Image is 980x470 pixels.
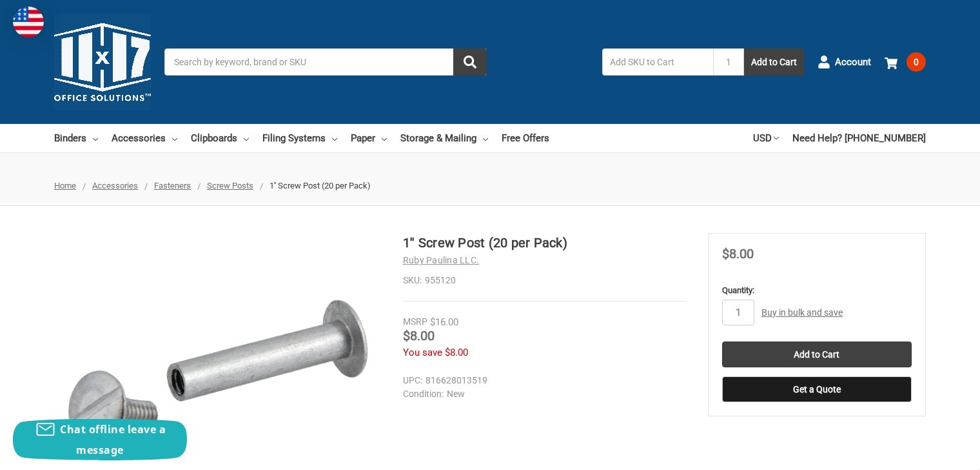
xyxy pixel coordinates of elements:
a: 0 [885,45,926,79]
div: MSRP [403,315,427,329]
a: Buy in bulk and save [761,307,843,318]
a: Filing Systems [262,124,337,152]
input: Search by keyword, brand or SKU [164,48,487,76]
dt: SKU: [403,274,422,287]
a: Need Help? [PHONE_NUMBER] [792,124,926,152]
a: Paper [351,124,387,152]
span: 1'' Screw Post (20 per Pack) [269,181,371,190]
h1: 1'' Screw Post (20 per Pack) [403,233,687,252]
a: Free Offers [502,124,549,152]
span: $8.00 [445,347,468,358]
dd: 816628013519 [403,374,681,387]
img: duty and tax information for United States [13,6,44,37]
a: Home [54,181,76,190]
span: Account [835,55,871,70]
input: Add to Cart [722,342,912,367]
label: Quantity: [722,284,912,297]
span: $8.00 [403,328,435,343]
a: Accessories [112,124,177,152]
a: Accessories [92,181,138,190]
button: Get a Quote [722,376,912,402]
a: USD [753,124,779,152]
dt: Condition: [403,387,444,401]
span: 0 [906,52,926,72]
input: Add SKU to Cart [602,48,713,76]
a: Ruby Paulina LLC. [403,255,479,265]
button: Add to Cart [744,48,804,76]
dd: 955120 [403,274,687,287]
span: You save [403,347,442,358]
a: Clipboards [191,124,249,152]
span: $16.00 [430,316,458,328]
a: Fasteners [154,181,191,190]
dd: New [403,387,681,401]
a: Account [818,45,871,79]
a: Binders [54,124,98,152]
span: $8.00 [722,246,754,261]
span: Chat offline leave a message [60,422,166,457]
a: Storage & Mailing [400,124,488,152]
a: Screw Posts [207,181,253,190]
img: 11x17.com [54,14,151,110]
button: Chat offline leave a message [13,419,187,460]
dt: UPC: [403,374,422,387]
